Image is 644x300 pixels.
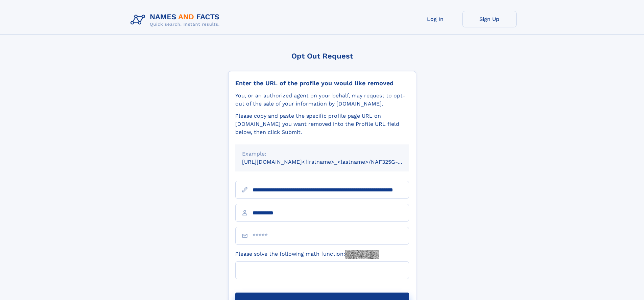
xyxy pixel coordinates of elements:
[235,92,409,108] div: You, or an authorized agent on your behalf, may request to opt-out of the sale of your informatio...
[228,52,416,60] div: Opt Out Request
[235,79,409,87] div: Enter the URL of the profile you would like removed
[462,11,517,27] a: Sign Up
[242,159,422,165] small: [URL][DOMAIN_NAME]<firstname>_<lastname>/NAF325G-xxxxxxxx
[128,11,225,29] img: Logo Names and Facts
[235,250,379,259] label: Please solve the following math function:
[408,11,462,27] a: Log In
[242,150,402,158] div: Example:
[235,112,409,136] div: Please copy and paste the specific profile page URL on [DOMAIN_NAME] you want removed into the Pr...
